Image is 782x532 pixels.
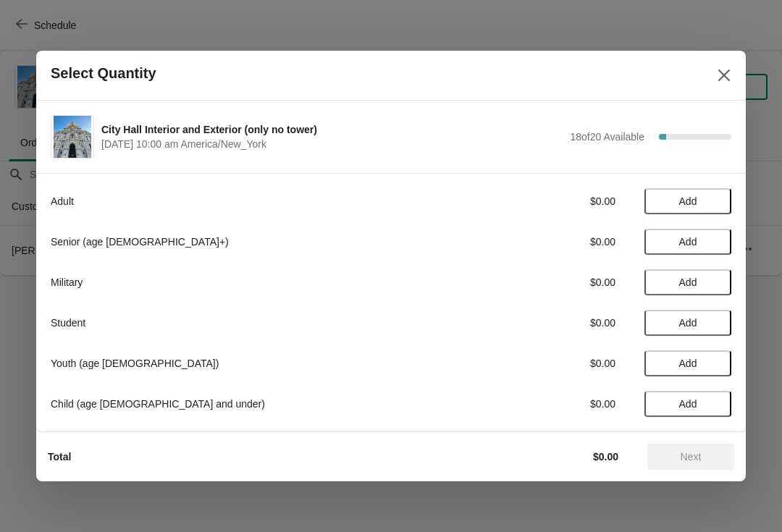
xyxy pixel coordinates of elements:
[679,195,697,207] span: Add
[482,356,615,371] div: $0.00
[54,116,92,158] img: City Hall Interior and Exterior (only no tower) | | October 10 | 10:00 am America/New_York
[644,188,731,214] button: Add
[679,276,697,288] span: Add
[51,235,453,249] div: Senior (age [DEMOGRAPHIC_DATA]+)
[101,137,563,151] span: [DATE] 10:00 am America/New_York
[593,451,618,463] strong: $0.00
[679,236,697,248] span: Add
[482,275,615,290] div: $0.00
[570,131,644,143] span: 18 of 20 Available
[51,275,453,290] div: Military
[482,235,615,249] div: $0.00
[679,398,697,410] span: Add
[482,397,615,411] div: $0.00
[482,194,615,208] div: $0.00
[679,358,697,369] span: Add
[51,65,156,82] h2: Select Quantity
[51,356,453,371] div: Youth (age [DEMOGRAPHIC_DATA])
[644,269,731,295] button: Add
[644,310,731,336] button: Add
[51,194,453,208] div: Adult
[51,397,453,411] div: Child (age [DEMOGRAPHIC_DATA] and under)
[644,229,731,255] button: Add
[711,62,737,88] button: Close
[101,122,563,137] span: City Hall Interior and Exterior (only no tower)
[644,350,731,376] button: Add
[679,317,697,329] span: Add
[48,451,71,463] strong: Total
[51,316,453,330] div: Student
[482,316,615,330] div: $0.00
[644,391,731,417] button: Add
